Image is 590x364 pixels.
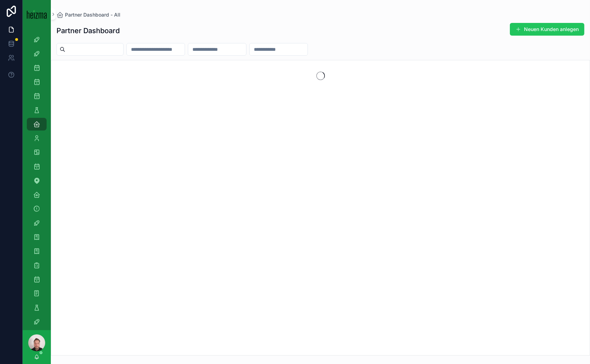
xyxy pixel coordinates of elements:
[27,10,47,19] img: App logo
[23,28,51,330] div: scrollable content
[56,26,120,36] h1: Partner Dashboard
[56,11,120,18] a: Partner Dashboard - All
[65,11,120,18] span: Partner Dashboard - All
[510,23,584,36] button: Neuen Kunden anlegen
